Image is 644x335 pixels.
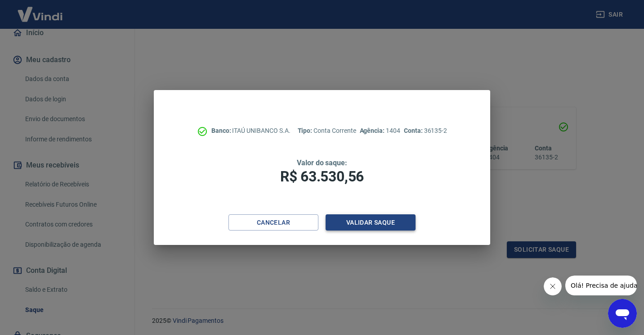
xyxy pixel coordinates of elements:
p: 36135-2 [404,126,447,136]
span: Tipo: [298,127,314,134]
button: Cancelar [228,214,318,231]
iframe: Mensagem da empresa [565,276,637,295]
p: ITAÚ UNIBANCO S.A. [211,126,291,136]
span: Conta: [404,127,424,134]
p: 1404 [360,126,400,136]
iframe: Botão para abrir a janela de mensagens [608,299,637,328]
span: Agência: [360,127,386,134]
button: Validar saque [326,214,416,231]
span: Olá! Precisa de ajuda? [5,6,76,14]
span: Valor do saque: [297,158,347,167]
span: Banco: [211,127,233,134]
p: Conta Corrente [298,126,356,136]
iframe: Fechar mensagem [544,277,562,295]
span: R$ 63.530,56 [280,168,364,185]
